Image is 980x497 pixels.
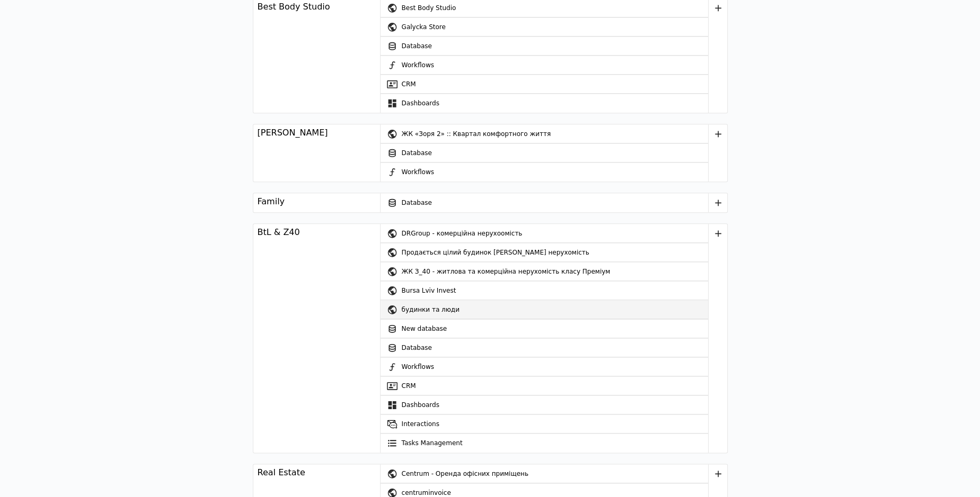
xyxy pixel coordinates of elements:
[381,338,708,357] a: Database
[402,464,708,483] div: Centrum - Оренда офісних приміщень
[381,319,708,338] a: New database
[381,376,708,395] a: CRM
[258,226,300,239] div: BtL & Z40
[381,56,708,75] a: Workflows
[381,37,708,56] a: Database
[402,300,708,319] div: будинки та люди
[381,243,708,262] a: Продається цілий будинок [PERSON_NAME] нерухомість
[381,75,708,94] a: CRM
[402,281,708,300] div: Bursa Lviv Invest
[381,357,708,376] a: Workflows
[381,414,708,433] a: Interactions
[381,433,708,453] a: Tasks Management
[381,395,708,414] a: Dashboards
[381,224,708,243] a: DRGroup - комерційна нерухоомість
[381,143,708,162] a: Database
[381,162,708,182] a: Workflows
[381,300,708,319] a: будинки та люди
[402,224,708,243] div: DRGroup - комерційна нерухоомість
[258,1,330,13] div: Best Body Studio
[402,243,708,262] div: Продається цілий будинок [PERSON_NAME] нерухомість
[402,124,708,143] div: ЖК «Зоря 2» :: Квартал комфортного життя
[258,195,285,208] div: Family
[258,466,305,479] div: Real Estate
[381,124,708,143] a: ЖК «Зоря 2» :: Квартал комфортного життя
[258,126,328,139] div: [PERSON_NAME]
[381,94,708,113] a: Dashboards
[381,193,708,212] a: Database
[381,17,708,37] a: Galycka Store
[381,281,708,300] a: Bursa Lviv Invest
[381,262,708,281] a: ЖК З_40 - житлова та комерційна нерухомість класу Преміум
[402,17,708,37] div: Galycka Store
[381,464,708,483] a: Centrum - Оренда офісних приміщень
[402,262,708,281] div: ЖК З_40 - житлова та комерційна нерухомість класу Преміум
